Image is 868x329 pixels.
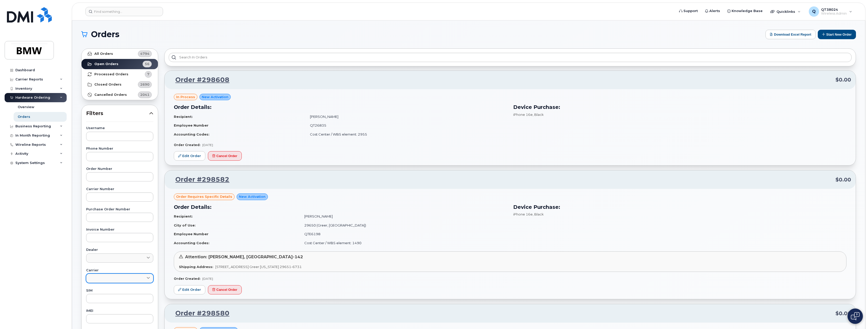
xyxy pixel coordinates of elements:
[169,53,852,62] input: Search in orders
[174,232,208,236] strong: Employee Number
[140,92,149,97] span: 2041
[208,285,242,295] button: Cancel Order
[147,72,149,77] span: 7
[86,309,153,313] label: IMEI
[202,143,213,147] span: [DATE]
[305,112,507,121] td: [PERSON_NAME]
[174,115,193,119] strong: Recipient:
[176,95,195,99] span: in process
[305,121,507,130] td: QT26835
[174,214,193,218] strong: Recipient:
[94,72,128,76] strong: Processed Orders
[169,175,229,184] a: Order #298582
[300,221,507,230] td: 29650 (Greer, [GEOGRAPHIC_DATA])
[94,52,113,56] strong: All Orders
[174,123,208,127] strong: Employee Number
[300,230,507,239] td: QTE6198
[174,285,205,295] a: Edit Order
[86,127,153,130] label: Username
[513,112,533,117] span: iPhone 16e
[94,93,127,97] strong: Cancelled Orders
[835,310,851,317] span: $0.00
[851,312,860,320] img: Open chat
[169,75,229,85] a: Order #298608
[174,241,209,245] strong: Accounting Codes:
[176,194,232,199] span: Order requires Specific details
[239,194,266,199] span: New Activation
[300,212,507,221] td: [PERSON_NAME]
[94,62,118,66] strong: Open Orders
[174,203,507,211] h3: Order Details:
[91,30,119,38] span: Orders
[82,49,158,59] a: All Orders4794
[174,132,209,136] strong: Accounting Codes:
[835,176,851,183] span: $0.00
[140,51,149,56] span: 4794
[145,61,149,66] span: 56
[305,130,507,139] td: Cost Center / WBS element: 2955
[86,110,149,117] span: Filters
[202,277,213,281] span: [DATE]
[94,83,122,87] strong: Closed Orders
[82,79,158,90] a: Closed Orders2690
[86,289,153,292] label: SIM
[86,167,153,171] label: Order Number
[300,239,507,248] td: Cost Center / WBS element: 1490
[513,103,846,111] h3: Device Purchase:
[765,30,816,39] button: Download Excel Report
[169,309,229,318] a: Order #298580
[174,103,507,111] h3: Order Details:
[174,143,200,147] strong: Order Created:
[174,223,196,227] strong: City of Use:
[86,188,153,191] label: Carrier Number
[82,90,158,100] a: Cancelled Orders2041
[215,265,302,269] span: [STREET_ADDRESS] Greer [US_STATE] 29651-6731
[86,228,153,231] label: Invoice Number
[82,59,158,69] a: Open Orders56
[202,95,228,99] span: New Activation
[835,76,851,84] span: $0.00
[179,265,213,269] strong: Shipping Address:
[533,112,544,117] span: , Black
[174,277,200,281] strong: Order Created:
[86,147,153,150] label: Phone Number
[140,82,149,87] span: 2690
[208,151,242,161] button: Cancel Order
[86,208,153,211] label: Purchase Order Number
[86,248,153,252] label: Dealer
[185,254,303,259] span: Attention: [PERSON_NAME], [GEOGRAPHIC_DATA]-142
[513,212,533,216] span: iPhone 16e
[174,151,205,161] a: Edit Order
[818,30,856,39] button: Start New Order
[86,269,153,272] label: Carrier
[533,212,544,216] span: , Black
[82,69,158,79] a: Processed Orders7
[513,203,846,211] h3: Device Purchase:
